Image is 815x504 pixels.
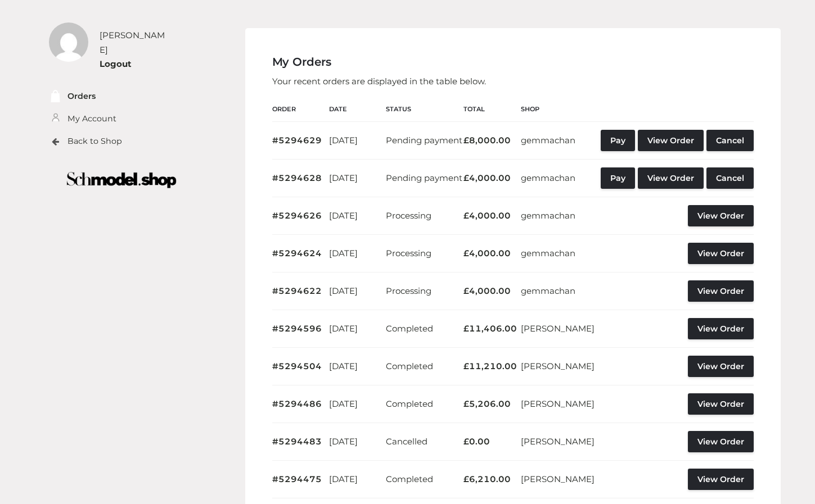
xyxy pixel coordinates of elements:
a: #5294622 [272,285,322,296]
time: [DATE] [329,361,358,371]
time: [DATE] [329,210,358,221]
a: View Order [688,280,754,302]
span: £ [463,474,469,484]
span: Status [386,105,411,113]
div: [PERSON_NAME] [100,28,170,57]
a: gemmachan [521,285,575,296]
a: #5294626 [272,210,322,221]
a: View Order [638,167,704,189]
a: gemmachan [521,135,575,146]
span: Shop [521,105,539,113]
a: View Order [688,469,754,490]
span: Completed [386,361,433,371]
time: [DATE] [329,285,358,296]
span: Completed [386,398,433,409]
time: [DATE] [329,135,358,146]
bdi: 6,210.00 [463,474,511,484]
a: #5294483 [272,436,322,447]
a: [PERSON_NAME] [521,398,595,409]
span: Processing [386,248,431,258]
img: boutique-logo.png [42,164,201,196]
bdi: 5,206.00 [463,398,511,409]
a: gemmachan [521,210,575,221]
a: Cancel [706,130,754,151]
bdi: 4,000.00 [463,285,511,296]
a: View Order [688,356,754,377]
a: View Order [638,130,704,151]
span: £ [463,436,469,447]
a: View Order [688,318,754,339]
bdi: 11,406.00 [463,323,517,334]
span: Completed [386,474,433,484]
span: £ [463,135,469,146]
a: #5294504 [272,361,322,371]
time: [DATE] [329,398,358,409]
a: #5294475 [272,474,322,484]
time: [DATE] [329,474,358,484]
a: #5294629 [272,135,322,146]
a: Pay [601,130,635,151]
span: Pending payment [386,135,462,146]
span: £ [463,285,469,296]
time: [DATE] [329,323,358,334]
span: Completed [386,323,433,334]
a: gemmachan [521,172,575,183]
span: Total [463,105,485,113]
a: [PERSON_NAME] [521,361,595,371]
a: View Order [688,243,754,264]
span: £ [463,172,469,183]
a: gemmachan [521,248,575,258]
a: Back to Shop [67,135,122,148]
span: £ [463,398,469,409]
a: Logout [100,58,132,69]
time: [DATE] [329,172,358,183]
bdi: 4,000.00 [463,210,511,221]
span: £ [463,361,469,371]
span: £ [463,323,469,334]
a: #5294628 [272,172,322,183]
span: Cancelled [386,436,427,447]
bdi: 11,210.00 [463,361,517,371]
a: My Account [67,112,116,125]
a: View Order [688,431,754,452]
a: [PERSON_NAME] [521,474,595,484]
a: View Order [688,393,754,415]
span: Pending payment [386,172,462,183]
bdi: 4,000.00 [463,248,511,258]
span: Processing [386,210,431,221]
bdi: 0.00 [463,436,490,447]
a: View Order [688,205,754,226]
a: #5294596 [272,323,322,334]
a: [PERSON_NAME] [521,436,595,447]
span: Order [272,105,296,113]
span: £ [463,248,469,258]
a: #5294624 [272,248,322,258]
bdi: 4,000.00 [463,172,511,183]
a: [PERSON_NAME] [521,323,595,334]
a: Orders [67,90,96,103]
time: [DATE] [329,436,358,447]
a: Pay [601,167,635,189]
a: #5294486 [272,398,322,409]
span: £ [463,210,469,221]
bdi: 8,000.00 [463,135,511,146]
span: Date [329,105,347,113]
h4: My Orders [272,55,754,69]
p: Your recent orders are displayed in the table below. [272,74,754,89]
a: Cancel [706,167,754,189]
span: Processing [386,285,431,296]
time: [DATE] [329,248,358,258]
